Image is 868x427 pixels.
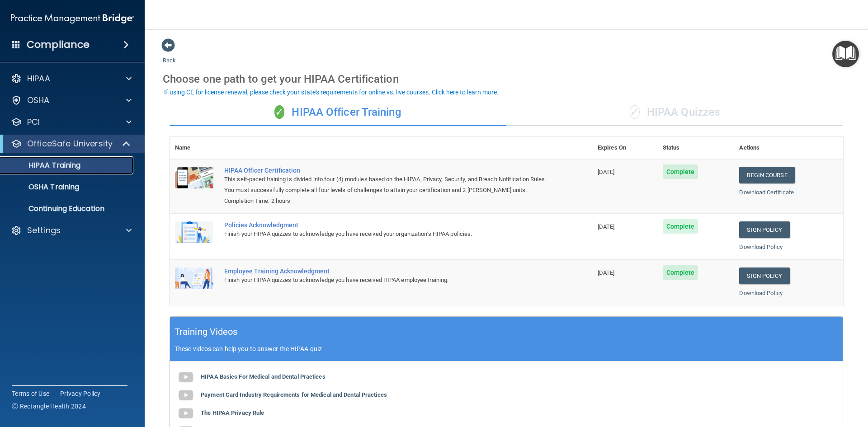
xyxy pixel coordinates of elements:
span: [DATE] [598,223,615,230]
iframe: Drift Widget Chat Controller [823,365,857,399]
p: Settings [27,225,61,236]
p: HIPAA Training [6,161,80,170]
p: These videos can help you to answer the HIPAA quiz [175,345,838,352]
p: OSHA Training [6,183,79,192]
a: Back [163,46,176,64]
div: HIPAA Quizzes [506,99,843,126]
button: If using CE for license renewal, please check your state's requirements for online vs. live cours... [163,88,500,97]
a: OSHA [11,95,132,106]
span: Complete [663,164,698,179]
b: HIPAA Basics For Medical and Dental Practices [201,373,325,380]
a: Download Policy [739,290,783,296]
img: gray_youtube_icon.38fcd6cc.png [177,386,195,404]
span: ✓ [630,105,640,119]
a: OfficeSafe University [11,138,131,149]
p: PCI [27,117,40,127]
span: [DATE] [598,169,615,175]
h4: Compliance [27,38,90,51]
button: Open Resource Center [832,41,859,67]
p: OSHA [27,95,50,106]
span: Complete [663,219,698,234]
a: Settings [11,225,132,236]
a: Download Policy [739,244,783,250]
span: [DATE] [598,269,615,276]
div: Finish your HIPAA quizzes to acknowledge you have received your organization’s HIPAA policies. [224,229,547,239]
a: Sign Policy [739,267,789,284]
div: Finish your HIPAA quizzes to acknowledge you have received HIPAA employee training. [224,275,547,286]
a: Terms of Use [12,389,49,398]
div: Choose one path to get your HIPAA Certification [163,66,850,92]
p: Continuing Education [6,204,129,213]
a: Download Certificate [739,189,794,196]
div: This self-paced training is divided into four (4) modules based on the HIPAA, Privacy, Security, ... [224,174,547,196]
span: Ⓒ Rectangle Health 2024 [12,402,86,411]
b: Payment Card Industry Requirements for Medical and Dental Practices [201,391,387,398]
th: Expires On [592,137,657,159]
p: HIPAA [27,73,50,84]
a: PCI [11,117,132,127]
img: gray_youtube_icon.38fcd6cc.png [177,368,195,386]
span: Complete [663,265,698,280]
div: If using CE for license renewal, please check your state's requirements for online vs. live cours... [164,89,499,95]
th: Actions [734,137,843,159]
a: HIPAA Officer Certification [224,167,547,174]
h5: Training Videos [175,324,238,340]
a: Begin Course [739,167,794,183]
th: Status [657,137,734,159]
th: Name [170,137,219,159]
a: HIPAA [11,73,132,84]
div: Employee Training Acknowledgment [224,267,547,275]
div: Policies Acknowledgment [224,221,547,229]
span: ✓ [274,105,284,119]
b: The HIPAA Privacy Rule [201,409,264,416]
img: PMB logo [11,9,134,28]
div: Completion Time: 2 hours [224,196,547,206]
img: gray_youtube_icon.38fcd6cc.png [177,404,195,422]
p: OfficeSafe University [27,138,113,149]
div: HIPAA Officer Training [170,99,506,126]
a: Sign Policy [739,221,789,238]
a: Privacy Policy [60,389,101,398]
